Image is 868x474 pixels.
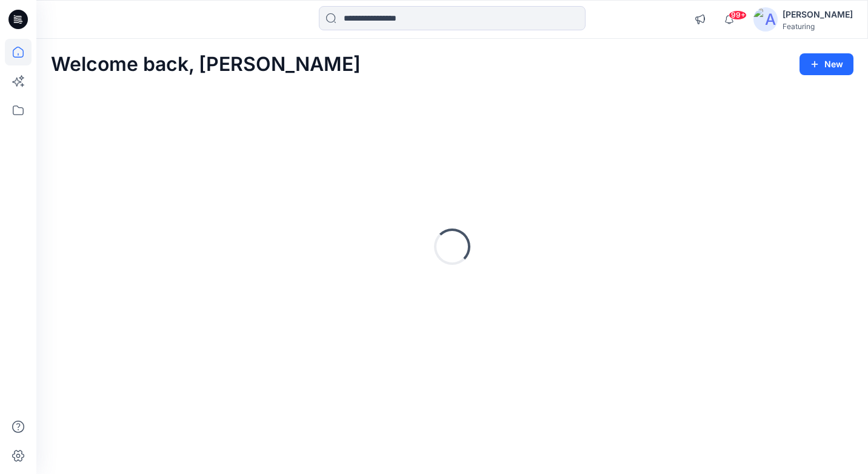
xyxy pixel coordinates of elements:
h2: Welcome back, [PERSON_NAME] [51,53,361,76]
span: 99+ [729,10,747,20]
div: Featuring [783,22,853,31]
button: New [800,53,853,75]
div: [PERSON_NAME] [783,7,853,22]
img: avatar [753,7,778,32]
